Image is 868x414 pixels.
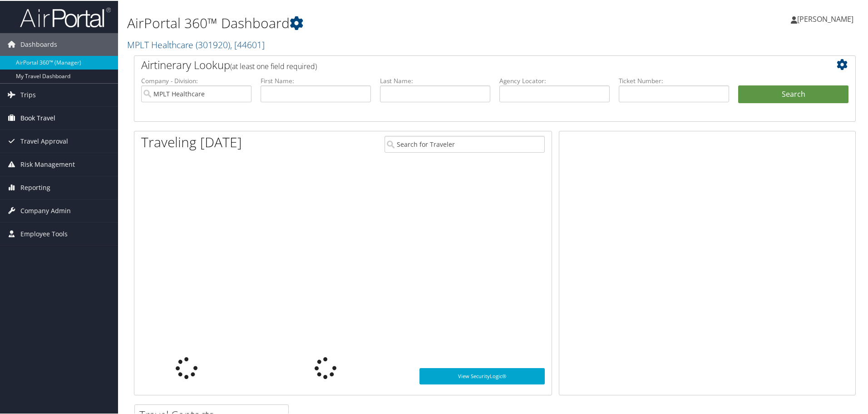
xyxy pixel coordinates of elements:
[141,132,242,151] h1: Traveling [DATE]
[141,75,252,85] label: Company - Division:
[380,75,490,85] label: Last Name:
[419,367,545,384] a: View SecurityLogic®
[20,199,71,221] span: Company Admin
[230,60,317,70] span: (at least one field required)
[127,13,617,32] h1: AirPortal 360™ Dashboard
[797,13,853,23] span: [PERSON_NAME]
[20,129,68,152] span: Travel Approval
[230,38,265,50] span: , [ 44601 ]
[385,135,545,152] input: Search for Traveler
[20,222,68,244] span: Employee Tools
[127,38,265,50] a: MPLT Healthcare
[791,5,863,32] a: [PERSON_NAME]
[20,175,50,198] span: Reporting
[141,56,789,72] h2: Airtinerary Lookup
[20,152,75,175] span: Risk Management
[20,6,111,27] img: airportal-logo.png
[738,85,848,103] button: Search
[196,38,230,50] span: ( 301920 )
[20,106,55,129] span: Book Travel
[261,75,371,85] label: First Name:
[619,75,729,85] label: Ticket Number:
[20,32,57,55] span: Dashboards
[499,75,610,85] label: Agency Locator:
[20,83,36,105] span: Trips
